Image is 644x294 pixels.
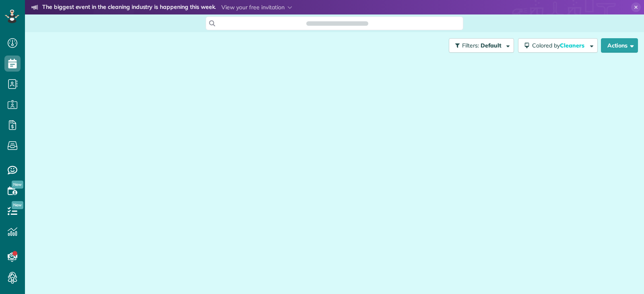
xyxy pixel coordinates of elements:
[42,3,216,12] strong: The biggest event in the cleaning industry is happening this week.
[532,42,587,49] span: Colored by
[314,19,360,27] span: Search ZenMaid…
[518,38,598,53] button: Colored byCleaners
[481,42,502,49] span: Default
[449,38,514,53] button: Filters: Default
[445,38,514,53] a: Filters: Default
[462,42,479,49] span: Filters:
[12,201,23,209] span: New
[601,38,638,53] button: Actions
[560,42,586,49] span: Cleaners
[12,181,23,189] span: New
